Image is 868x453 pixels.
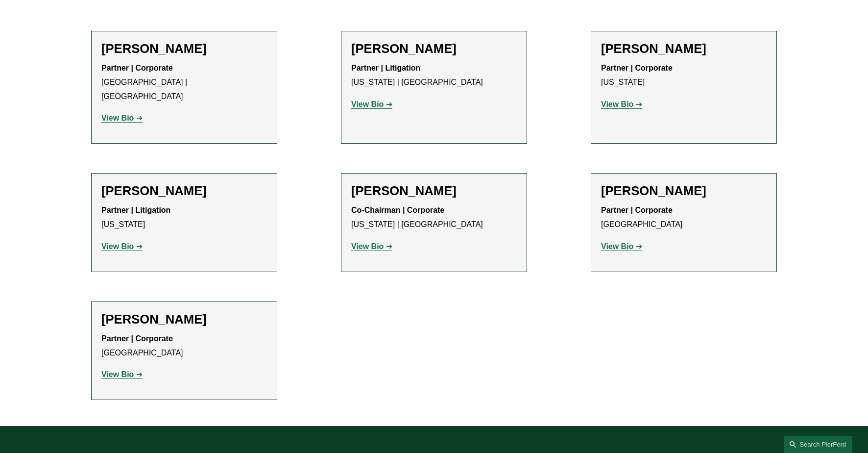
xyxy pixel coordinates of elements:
[101,242,134,251] strong: View Bio
[784,436,852,453] a: Search this site
[351,242,392,251] a: View Bio
[101,114,134,122] strong: View Bio
[101,334,173,343] strong: Partner | Corporate
[101,206,170,214] strong: Partner | Litigation
[101,203,267,232] p: [US_STATE]
[601,100,633,108] strong: View Bio
[351,206,444,214] strong: Co-Chairman | Corporate
[601,64,673,72] strong: Partner | Corporate
[101,332,267,360] p: [GEOGRAPHIC_DATA]
[101,61,267,103] p: [GEOGRAPHIC_DATA] | [GEOGRAPHIC_DATA]
[101,370,143,378] a: View Bio
[601,203,767,232] p: [GEOGRAPHIC_DATA]
[351,41,517,56] h2: [PERSON_NAME]
[101,64,173,72] strong: Partner | Corporate
[601,61,767,90] p: [US_STATE]
[601,183,767,199] h2: [PERSON_NAME]
[351,64,420,72] strong: Partner | Litigation
[101,312,267,327] h2: [PERSON_NAME]
[601,242,642,251] a: View Bio
[101,183,267,199] h2: [PERSON_NAME]
[601,242,633,251] strong: View Bio
[351,100,392,108] a: View Bio
[351,203,517,232] p: [US_STATE] | [GEOGRAPHIC_DATA]
[601,100,642,108] a: View Bio
[351,183,517,199] h2: [PERSON_NAME]
[601,41,767,56] h2: [PERSON_NAME]
[101,370,134,378] strong: View Bio
[101,242,143,251] a: View Bio
[601,206,673,214] strong: Partner | Corporate
[351,61,517,90] p: [US_STATE] | [GEOGRAPHIC_DATA]
[101,41,267,56] h2: [PERSON_NAME]
[351,242,384,251] strong: View Bio
[351,100,384,108] strong: View Bio
[101,114,143,122] a: View Bio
